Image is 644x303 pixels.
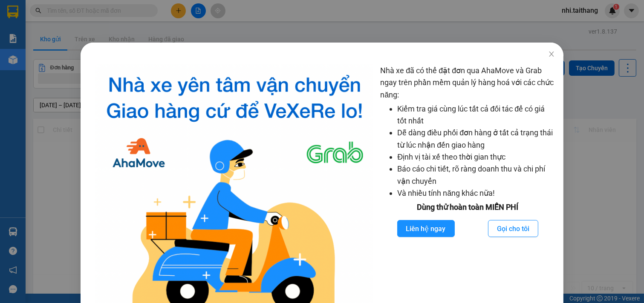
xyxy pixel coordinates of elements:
button: Close [540,43,563,66]
li: Kiểm tra giá cùng lúc tất cả đối tác để có giá tốt nhất [397,103,555,127]
span: close [548,51,555,57]
span: Liên hệ ngay [406,223,445,234]
li: Báo cáo chi tiết, rõ ràng doanh thu và chi phí vận chuyển [397,163,555,187]
li: Và nhiều tính năng khác nữa! [397,187,555,199]
li: Dễ dàng điều phối đơn hàng ở tất cả trạng thái từ lúc nhận đến giao hàng [397,127,555,151]
button: Gọi cho tôi [488,220,538,237]
li: Định vị tài xế theo thời gian thực [397,151,555,163]
button: Liên hệ ngay [397,220,454,237]
div: Dùng thử hoàn toàn MIỄN PHÍ [380,201,555,213]
span: Gọi cho tôi [497,223,529,234]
